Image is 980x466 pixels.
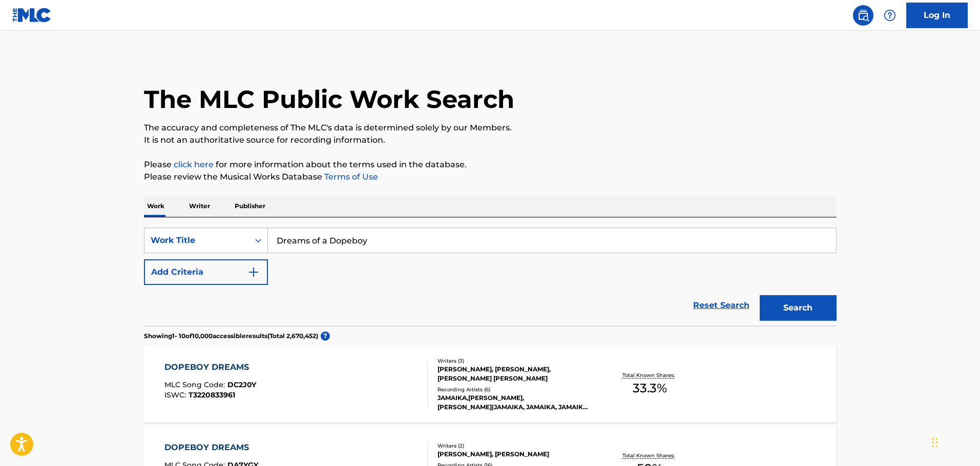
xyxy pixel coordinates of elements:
iframe: Chat Widget [929,417,980,466]
span: T3220833961 [189,390,235,400]
a: Reset Search [688,294,755,317]
p: Total Known Shares: [622,371,677,379]
h1: The MLC Public Work Search [144,84,514,115]
div: Recording Artists ( 6 ) [437,386,592,393]
div: Writers ( 2 ) [437,442,592,450]
div: [PERSON_NAME], [PERSON_NAME], [PERSON_NAME] [PERSON_NAME] [437,365,592,383]
a: Terms of Use [322,172,378,182]
div: Help [880,5,900,26]
span: 33.3 % [633,379,667,397]
div: DOPEBOY DREAMS [164,361,256,373]
div: JAMAIKA,[PERSON_NAME], [PERSON_NAME]|JAMAIKA, JAMAIKA, JAMAIKA, [PERSON_NAME], JAMAIKA & [PERSON_... [437,393,592,412]
a: Log In [906,3,968,28]
div: Writers ( 3 ) [437,357,592,365]
button: Search [760,295,837,321]
a: click here [174,160,214,169]
div: [PERSON_NAME], [PERSON_NAME] [437,450,592,459]
button: Add Criteria [144,259,268,285]
p: It is not an authoritative source for recording information. [144,134,837,146]
a: Public Search [853,5,873,26]
p: Publisher [232,195,268,217]
p: Showing 1 - 10 of 10,000 accessible results (Total 2,670,452 ) [144,331,318,341]
div: DOPEBOY DREAMS [164,441,258,454]
div: Drag [932,427,938,458]
a: DOPEBOY DREAMSMLC Song Code:DC2J0YISWC:T3220833961Writers (3)[PERSON_NAME], [PERSON_NAME], [PERSO... [144,346,837,423]
span: ? [321,331,330,341]
img: search [857,9,869,21]
p: Writer [186,195,213,217]
p: Please review the Musical Works Database [144,171,837,183]
div: Work Title [151,234,243,247]
span: MLC Song Code : [164,380,227,389]
span: DC2J0Y [227,380,256,389]
p: Work [144,195,168,217]
p: The accuracy and completeness of The MLC's data is determined solely by our Members. [144,122,837,134]
form: Search Form [144,228,837,326]
p: Total Known Shares: [622,452,677,459]
img: MLC Logo [12,8,52,23]
img: help [884,9,896,21]
span: ISWC : [164,390,189,400]
img: 9d2ae6d4665cec9f34b9.svg [247,266,260,278]
p: Please for more information about the terms used in the database. [144,159,837,171]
